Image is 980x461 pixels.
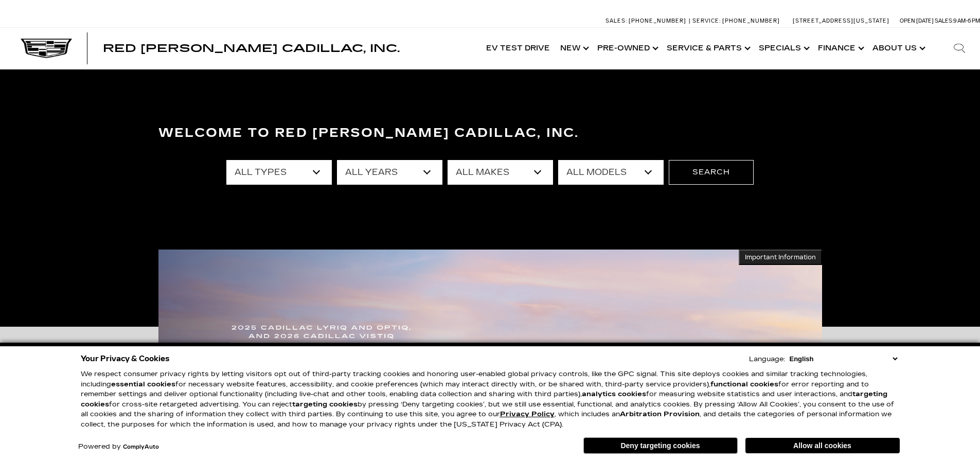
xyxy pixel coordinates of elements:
[662,28,754,69] a: Service & Parts
[481,28,555,69] a: EV Test Drive
[123,444,159,450] a: ComplyAuto
[710,380,778,388] strong: functional cookies
[582,390,646,398] strong: analytics cookies
[555,28,592,69] a: New
[81,390,887,409] strong: targeting cookies
[292,400,358,409] strong: targeting cookies
[500,410,555,418] a: Privacy Policy
[749,356,785,363] div: Language:
[754,28,813,69] a: Specials
[787,354,900,364] select: Language Select
[620,410,700,418] strong: Arbitration Provision
[900,17,934,24] span: Open [DATE]
[867,28,929,69] a: About Us
[745,438,900,453] button: Allow all cookies
[21,39,72,58] img: Cadillac Dark Logo with Cadillac White Text
[605,18,689,24] a: Sales: [PHONE_NUMBER]
[629,17,686,24] span: [PHONE_NUMBER]
[935,17,953,24] span: Sales:
[669,160,754,185] button: Search
[158,123,822,144] h3: Welcome to Red [PERSON_NAME] Cadillac, Inc.
[793,17,889,24] a: [STREET_ADDRESS][US_STATE]
[558,160,664,185] select: Filter by model
[103,42,400,55] span: Red [PERSON_NAME] Cadillac, Inc.
[689,18,782,24] a: Service: [PHONE_NUMBER]
[337,160,442,185] select: Filter by year
[813,28,867,69] a: Finance
[111,380,175,388] strong: essential cookies
[953,17,980,24] span: 9 AM-6 PM
[448,160,553,185] select: Filter by make
[745,253,816,261] span: Important Information
[583,437,738,454] button: Deny targeting cookies
[722,17,780,24] span: [PHONE_NUMBER]
[78,444,159,450] div: Powered by
[81,351,170,366] span: Your Privacy & Cookies
[605,17,627,24] span: Sales:
[103,43,400,54] a: Red [PERSON_NAME] Cadillac, Inc.
[692,17,721,24] span: Service:
[226,160,332,185] select: Filter by type
[81,369,900,430] p: We respect consumer privacy rights by letting visitors opt out of third-party tracking cookies an...
[592,28,662,69] a: Pre-Owned
[739,250,822,265] button: Important Information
